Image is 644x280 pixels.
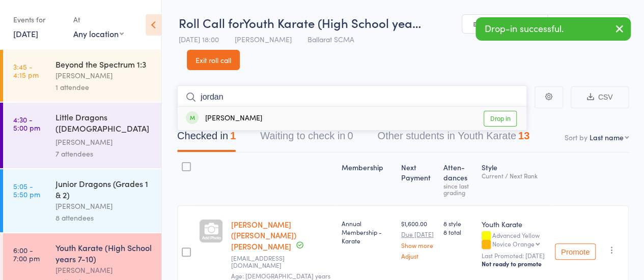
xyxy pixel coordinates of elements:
button: CSV [571,86,629,108]
div: 0 [347,130,353,141]
a: Show more [401,242,435,248]
div: Any location [73,28,124,39]
div: Youth Karate (High School years 7-10) [55,242,153,264]
div: Not ready to promote [482,260,547,268]
time: 4:30 - 5:00 pm [13,115,40,132]
a: Adjust [401,253,435,259]
span: [PERSON_NAME] [235,34,292,44]
div: 7 attendees [55,148,153,160]
div: Events for [13,11,63,28]
div: [PERSON_NAME] [55,70,153,81]
a: [DATE] [13,28,38,39]
a: [PERSON_NAME] ([PERSON_NAME]) [PERSON_NAME] [231,219,296,252]
div: At [73,11,124,28]
div: Youth Karate [482,219,547,229]
div: [PERSON_NAME] [55,200,153,212]
a: Exit roll call [187,50,240,70]
time: 5:05 - 5:50 pm [13,182,40,198]
div: [PERSON_NAME] [55,264,153,276]
div: since last grading [443,182,473,196]
span: Roll Call for [179,14,243,31]
div: Membership [337,157,397,201]
span: [DATE] 18:00 [179,34,219,44]
button: Promote [555,243,596,260]
button: Other students in Youth Karate13 [377,125,529,152]
a: 3:45 -4:15 pmBeyond the Spectrum 1:3[PERSON_NAME]1 attendee [3,50,161,102]
div: Junior Dragons (Grades 1 & 2) [55,178,153,200]
label: Sort by [565,132,587,142]
small: ansmurri@outlook.com [231,255,333,269]
div: Beyond the Spectrum 1:3 [55,58,153,70]
div: 13 [518,130,529,141]
time: 3:45 - 4:15 pm [13,63,39,79]
div: Last name [590,132,624,142]
span: 8 total [443,228,473,236]
div: $1,600.00 [401,219,435,259]
a: 5:05 -5:50 pmJunior Dragons (Grades 1 & 2)[PERSON_NAME]8 attendees [3,169,161,232]
small: Due [DATE] [401,231,435,238]
div: Current / Next Rank [482,172,547,179]
time: 6:00 - 7:00 pm [13,246,40,262]
div: 1 [230,130,236,141]
span: 8 style [443,219,473,228]
span: Youth Karate (High School yea… [243,14,421,31]
input: Search by name [177,85,527,109]
div: Annual Membership - Karate [341,219,393,245]
div: Drop-in successful. [475,17,631,41]
div: [PERSON_NAME] [186,113,262,125]
a: 4:30 -5:00 pmLittle Dragons ([DEMOGRAPHIC_DATA] Kindy & Prep)[PERSON_NAME]7 attendees [3,103,161,168]
div: Advanced Yellow [482,232,547,249]
span: Ballarat SCMA [307,34,354,44]
small: Last Promoted: [DATE] [482,252,547,259]
button: Waiting to check in0 [260,125,353,152]
button: Checked in1 [177,125,236,152]
div: 8 attendees [55,212,153,224]
div: Style [478,157,551,201]
div: Next Payment [397,157,439,201]
div: [PERSON_NAME] [55,136,153,148]
div: Novice Orange [492,240,535,247]
div: 1 attendee [55,81,153,93]
div: Atten­dances [439,157,477,201]
div: Little Dragons ([DEMOGRAPHIC_DATA] Kindy & Prep) [55,111,153,136]
a: Drop in [484,111,517,127]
